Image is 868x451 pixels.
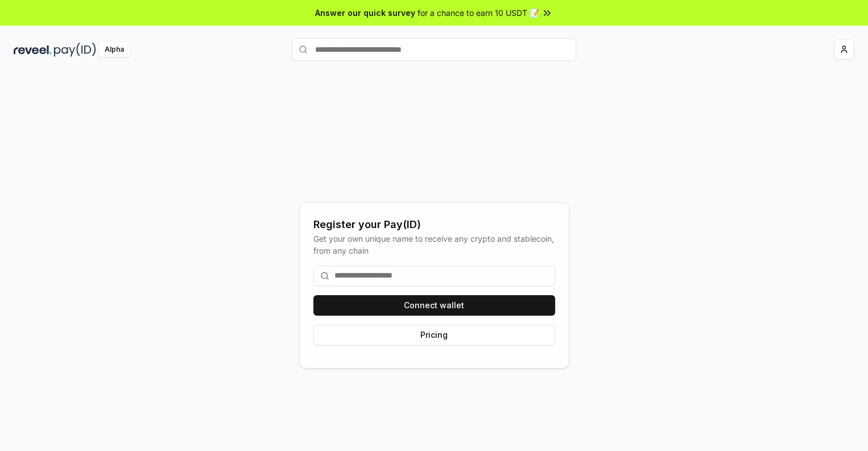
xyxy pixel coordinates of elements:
button: Pricing [313,325,555,345]
img: reveel_dark [14,43,52,57]
div: Register your Pay(ID) [313,217,555,233]
img: pay_id [54,43,96,57]
span: Answer our quick survey [315,7,415,19]
span: for a chance to earn 10 USDT 📝 [418,7,539,19]
div: Alpha [98,43,130,57]
button: Connect wallet [313,295,555,316]
div: Get your own unique name to receive any crypto and stablecoin, from any chain [313,233,555,256]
